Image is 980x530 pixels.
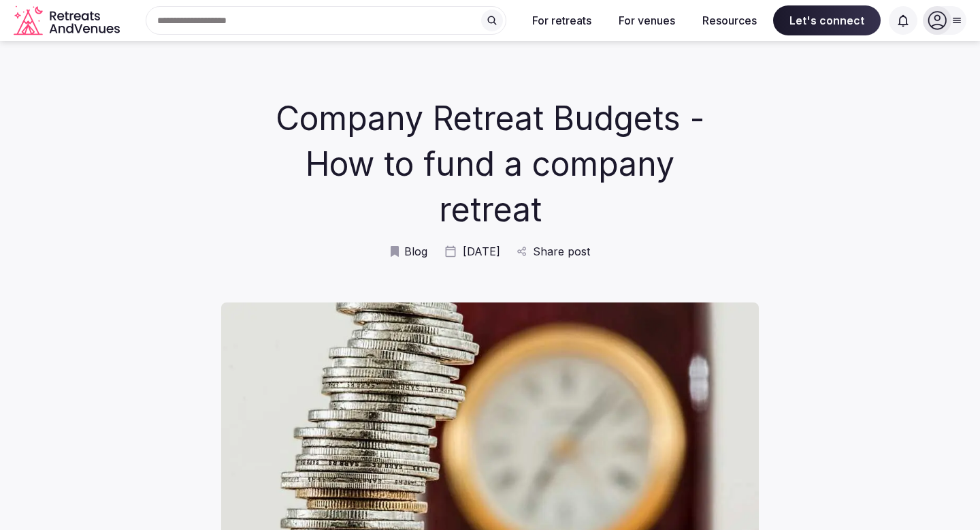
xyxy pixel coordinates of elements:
[391,244,427,259] a: Blog
[533,244,590,259] span: Share post
[691,5,768,35] button: Resources
[608,5,686,35] button: For venues
[521,5,602,35] button: For retreats
[773,5,881,35] span: Let's connect
[255,95,725,233] h1: Company Retreat Budgets - How to fund a company retreat
[14,5,122,36] a: Visit the homepage
[14,5,122,36] svg: Retreats and Venues company logo
[404,244,427,259] span: Blog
